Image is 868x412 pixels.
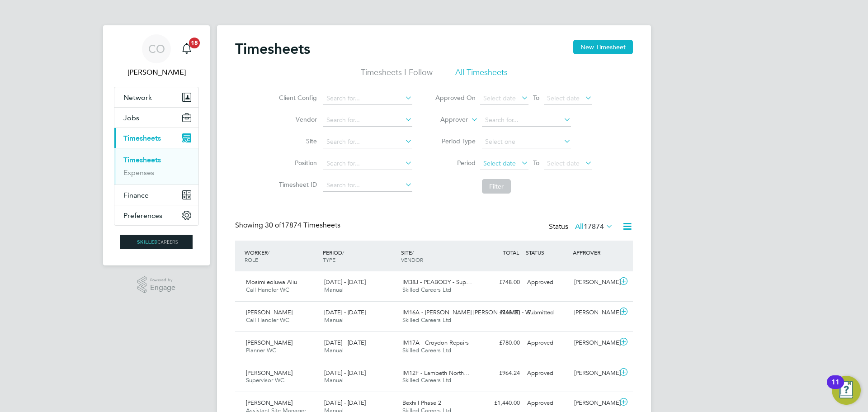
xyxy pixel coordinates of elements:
[123,134,161,142] span: Timesheets
[323,92,412,105] input: Search for...
[412,249,414,256] span: /
[268,249,269,256] span: /
[476,366,524,381] div: £964.24
[483,94,516,102] span: Select date
[276,180,317,189] label: Timesheet ID
[571,275,618,290] div: [PERSON_NAME]
[571,244,618,260] div: APPROVER
[482,136,571,148] input: Select one
[150,276,175,284] span: Powered by
[571,396,618,411] div: [PERSON_NAME]
[324,369,366,377] span: [DATE] - [DATE]
[324,316,344,324] span: Manual
[402,286,451,294] span: Skilled Careers Ltd
[246,369,292,377] span: [PERSON_NAME]
[435,94,476,102] label: Approved On
[399,244,477,268] div: SITE
[476,275,524,290] div: £748.00
[571,305,618,320] div: [PERSON_NAME]
[324,286,344,294] span: Manual
[114,205,198,225] button: Preferences
[276,115,317,123] label: Vendor
[246,399,292,407] span: [PERSON_NAME]
[246,286,289,294] span: Call Handler WC
[150,284,175,292] span: Engage
[246,278,297,286] span: Mosimileoluwa Aliu
[148,43,165,55] span: CO
[242,244,321,268] div: WORKER
[524,396,571,411] div: Approved
[103,25,210,265] nav: Main navigation
[235,40,310,58] h2: Timesheets
[361,67,433,83] li: Timesheets I Follow
[476,305,524,320] div: £748.00
[323,114,412,127] input: Search for...
[435,137,476,145] label: Period Type
[324,346,344,354] span: Manual
[402,346,451,354] span: Skilled Careers Ltd
[114,185,198,205] button: Finance
[114,34,199,78] a: CO[PERSON_NAME]
[245,256,258,263] span: ROLE
[571,336,618,350] div: [PERSON_NAME]
[324,278,366,286] span: [DATE] - [DATE]
[246,308,292,316] span: [PERSON_NAME]
[402,369,470,377] span: IM12F - Lambeth North…
[265,221,340,230] span: 17874 Timesheets
[584,222,604,231] span: 17874
[503,249,519,256] span: TOTAL
[524,305,571,320] div: Submitted
[324,399,366,407] span: [DATE] - [DATE]
[276,159,317,167] label: Position
[321,244,399,268] div: PERIOD
[120,235,193,249] img: skilledcareers-logo-retina.png
[323,157,412,170] input: Search for...
[276,94,317,102] label: Client Config
[114,128,198,148] button: Timesheets
[530,92,542,104] span: To
[524,275,571,290] div: Approved
[246,376,284,384] span: Supervisor WC
[114,67,199,78] span: Ciara O'Connell
[246,316,289,324] span: Call Handler WC
[235,221,342,230] div: Showing
[575,222,613,231] label: All
[123,168,154,177] a: Expenses
[402,339,469,346] span: IM17A - Croydon Repairs
[402,399,441,407] span: Bexhill Phase 2
[114,148,198,185] div: Timesheets
[114,87,198,107] button: Network
[524,366,571,381] div: Approved
[831,382,840,394] div: 11
[547,94,580,102] span: Select date
[549,221,615,233] div: Status
[832,376,861,405] button: Open Resource Center, 11 new notifications
[323,256,335,263] span: TYPE
[324,376,344,384] span: Manual
[323,136,412,148] input: Search for...
[123,114,139,122] span: Jobs
[402,316,451,324] span: Skilled Careers Ltd
[123,211,162,220] span: Preferences
[246,339,292,346] span: [PERSON_NAME]
[573,40,633,54] button: New Timesheet
[547,159,580,167] span: Select date
[342,249,344,256] span: /
[476,336,524,350] div: £780.00
[324,339,366,346] span: [DATE] - [DATE]
[402,278,472,286] span: IM38J - PEABODY - Sup…
[571,366,618,381] div: [PERSON_NAME]
[265,221,281,230] span: 30 of
[482,114,571,127] input: Search for...
[524,244,571,260] div: STATUS
[123,191,149,199] span: Finance
[401,256,423,263] span: VENDOR
[402,308,537,316] span: IM16A - [PERSON_NAME] [PERSON_NAME] - W…
[123,156,161,164] a: Timesheets
[323,179,412,192] input: Search for...
[276,137,317,145] label: Site
[189,38,200,48] span: 15
[524,336,571,350] div: Approved
[402,376,451,384] span: Skilled Careers Ltd
[427,115,468,124] label: Approver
